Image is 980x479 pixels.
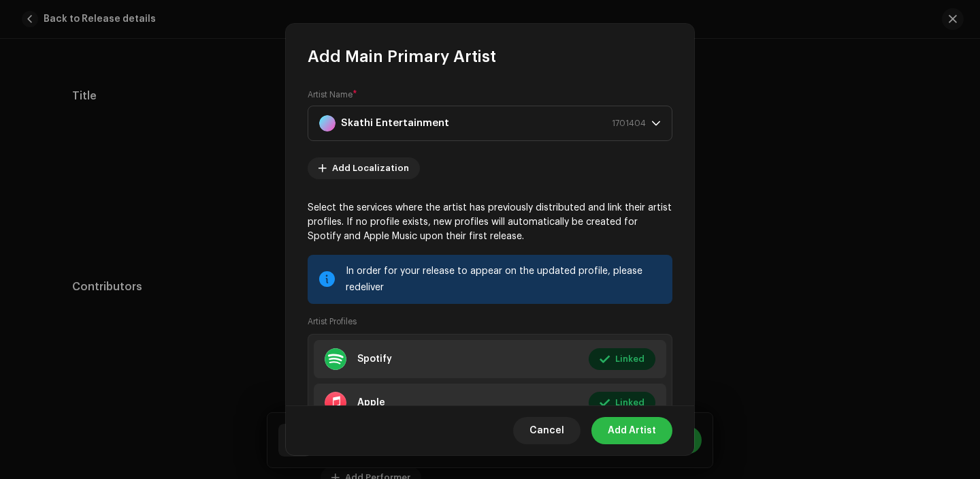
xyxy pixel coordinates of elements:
span: Add Localization [332,155,409,182]
button: Add Localization [308,157,420,179]
span: Add Artist [608,417,656,444]
p: Select the services where the artist has previously distributed and link their artist profiles. I... [308,201,672,244]
span: Add Main Primary Artist [308,46,496,67]
button: Add Artist [591,417,672,444]
div: In order for your release to appear on the updated profile, please redeliver [346,263,661,296]
div: dropdown trigger [651,106,661,140]
label: Artist Name [308,89,357,100]
button: Cancel [513,417,581,444]
span: 1701404 [612,106,646,140]
button: Linked [589,348,655,370]
small: Artist Profiles [308,315,357,328]
button: Linked [589,392,655,414]
span: Skathi Entertainment [319,106,651,140]
span: Linked [615,345,644,373]
div: Apple [357,397,385,408]
div: Spotify [357,354,392,365]
span: Cancel [529,417,564,444]
strong: Skathi Entertainment [341,106,449,140]
span: Linked [615,389,644,416]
